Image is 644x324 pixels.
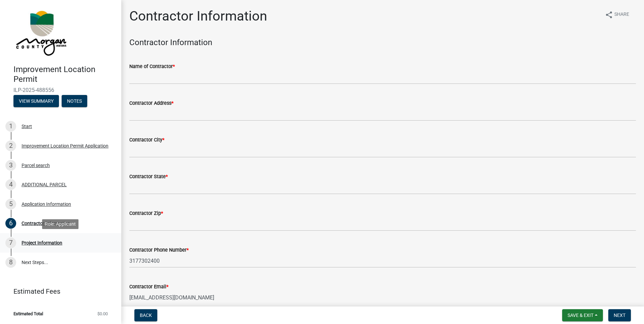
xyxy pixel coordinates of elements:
button: Notes [62,95,87,107]
i: share [605,11,613,19]
div: 5 [5,199,16,209]
img: Morgan County, Indiana [13,7,68,58]
div: Project Information [22,240,62,245]
div: Parcel search [22,163,50,168]
div: 1 [5,121,16,132]
span: Back [140,313,152,318]
div: 4 [5,179,16,190]
h4: Contractor Information [129,38,636,47]
span: $0.00 [97,312,108,316]
div: ADDITIONAL PARCEL [22,182,67,187]
wm-modal-confirm: Summary [13,99,59,104]
div: Start [22,124,32,129]
label: Contractor Address [129,101,173,106]
h1: Contractor Information [129,8,267,24]
a: Estimated Fees [5,285,110,298]
h4: Improvement Location Permit [13,65,116,84]
button: View Summary [13,95,59,107]
div: Improvement Location Permit Application [22,143,108,148]
label: Contractor Zip [129,211,163,216]
div: Contractor Information [22,221,70,226]
label: Name of Contractor [129,64,175,69]
button: shareShare [600,8,635,21]
wm-modal-confirm: Notes [62,99,87,104]
button: Back [134,309,157,321]
span: Save & Exit [568,313,593,318]
div: 8 [5,257,16,268]
button: Next [608,309,631,321]
span: ILP-2025-488556 [13,87,108,93]
label: Contractor City [129,138,164,142]
label: Contractor Phone Number [129,248,189,253]
div: 2 [5,140,16,151]
div: Role: Applicant [42,219,78,229]
span: Share [614,11,629,19]
div: Application Information [22,202,71,206]
label: Contractor State [129,174,168,179]
div: 6 [5,218,16,229]
div: 3 [5,160,16,171]
span: Next [614,313,625,318]
div: 7 [5,237,16,248]
button: Save & Exit [562,309,603,321]
span: Estimated Total [13,312,43,316]
label: Contractor Email [129,285,168,289]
